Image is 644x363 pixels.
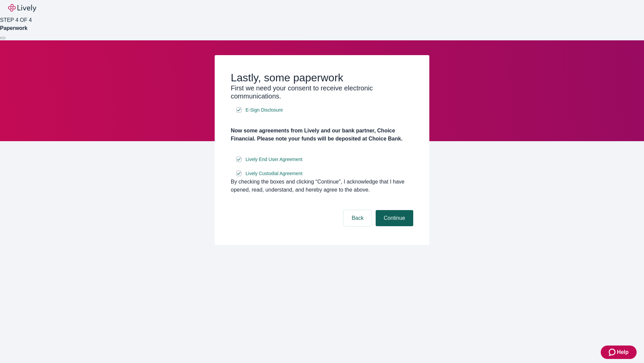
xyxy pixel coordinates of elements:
svg: Zendesk support icon [609,348,617,356]
span: Lively End User Agreement [246,156,303,163]
a: e-sign disclosure document [244,155,304,164]
a: e-sign disclosure document [244,106,284,114]
h4: Now some agreements from Lively and our bank partner, Choice Financial. Please note your funds wi... [231,127,413,143]
button: Back [343,210,372,226]
span: Help [617,348,629,356]
span: E-Sign Disclosure [246,107,283,114]
button: Continue [376,210,413,226]
div: By checking the boxes and clicking “Continue", I acknowledge that I have opened, read, understand... [231,178,413,194]
h3: First we need your consent to receive electronic communications. [231,84,413,100]
img: Lively [8,4,36,12]
button: Zendesk support iconHelp [601,346,637,359]
span: Lively Custodial Agreement [246,170,303,177]
a: e-sign disclosure document [244,169,304,178]
h2: Lastly, some paperwork [231,71,413,84]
